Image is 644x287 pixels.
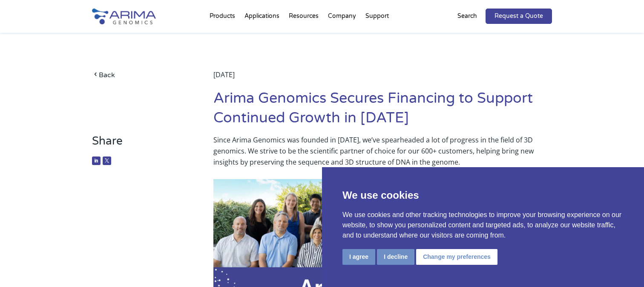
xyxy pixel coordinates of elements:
p: Since Arima Genomics was founded in [DATE], we’ve spearheaded a lot of progress in the field of 3... [213,134,552,168]
div: [DATE] [213,69,552,89]
img: Arima-Genomics-logo [92,9,156,24]
p: Search [457,11,477,22]
p: We use cookies and other tracking technologies to improve your browsing experience on our website... [342,210,624,241]
p: We use cookies [342,188,624,203]
button: I decline [377,249,414,265]
h3: Share [92,134,188,154]
button: I agree [342,249,375,265]
a: Back [92,69,188,81]
h1: Arima Genomics Secures Financing to Support Continued Growth in [DATE] [213,89,552,134]
button: Change my preferences [416,249,497,265]
a: Request a Quote [486,9,552,24]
